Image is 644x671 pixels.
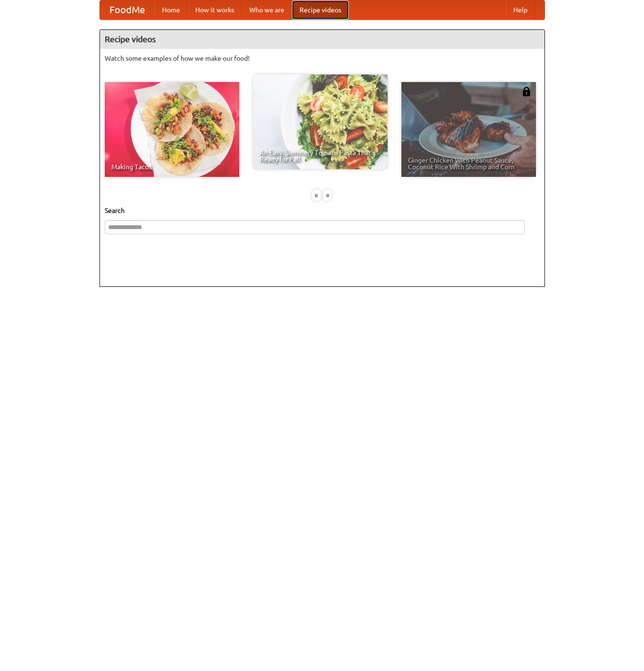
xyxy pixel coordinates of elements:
a: How it works [188,0,242,19]
a: Who we are [242,0,292,19]
a: An Easy, Summery Tomato Pasta That's Ready for Fall [253,74,388,169]
div: » [323,189,332,201]
h4: Recipe videos [100,30,544,49]
a: Help [506,0,535,19]
span: Making Tacos [111,164,233,170]
a: Making Tacos [105,82,239,177]
img: 483408.png [522,87,531,96]
a: Home [154,0,188,19]
a: FoodMe [100,0,154,19]
h5: Search [105,206,540,215]
span: An Easy, Summery Tomato Pasta That's Ready for Fall [260,149,381,163]
a: Recipe videos [292,0,349,19]
div: « [312,189,321,201]
p: Watch some examples of how we make our food! [105,54,540,63]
